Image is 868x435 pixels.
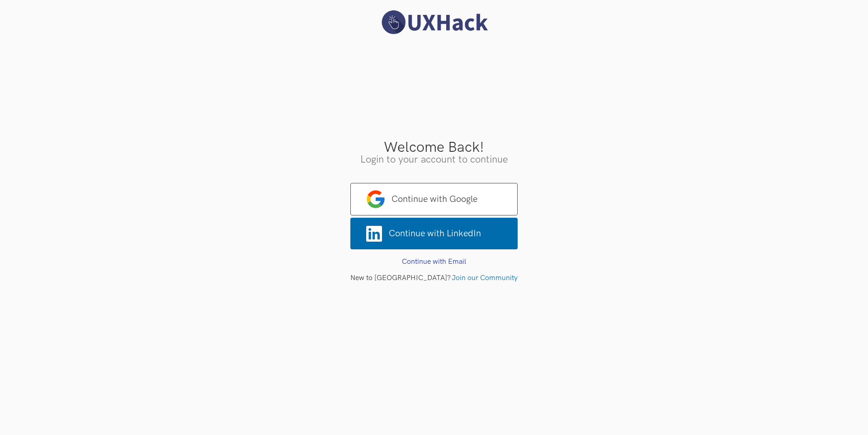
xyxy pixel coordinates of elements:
a: Continue with LinkedIn [350,218,518,249]
img: UXHack logo [377,9,491,36]
a: Continue with Google [350,183,518,215]
a: Join our Community [452,274,518,282]
img: google-logo.png [367,190,385,208]
span: New to [GEOGRAPHIC_DATA]? [350,274,451,282]
h3: Login to your account to continue [7,155,861,165]
h3: Welcome Back! [7,140,861,155]
a: Continue with Email [402,257,466,266]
